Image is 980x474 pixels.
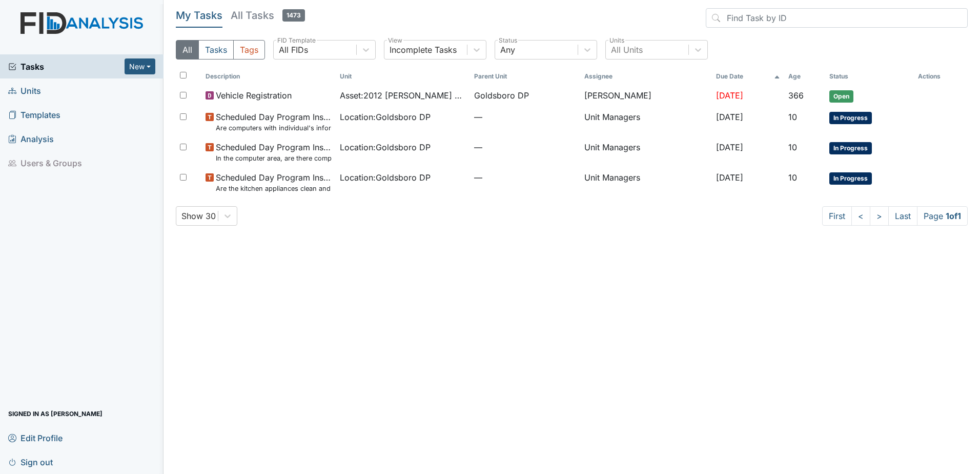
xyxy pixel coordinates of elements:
[580,167,712,197] td: Unit Managers
[8,406,103,422] span: Signed in as [PERSON_NAME]
[580,68,712,85] th: Assignee
[829,112,872,124] span: In Progress
[474,89,529,102] span: Goldsboro DP
[233,40,265,60] button: Tags
[336,68,470,85] th: Toggle SortBy
[611,44,643,56] div: All Units
[829,172,872,185] span: In Progress
[8,430,63,446] span: Edit Profile
[788,142,797,152] span: 10
[716,112,743,122] span: [DATE]
[8,83,41,98] span: Units
[788,90,804,101] span: 366
[216,184,332,193] small: Are the kitchen appliances clean and in good repair?
[914,68,965,85] th: Actions
[8,107,60,123] span: Templates
[231,8,305,23] h5: All Tasks
[822,206,968,226] nav: task-pagination
[8,131,54,147] span: Analysis
[201,68,336,85] th: Toggle SortBy
[822,206,852,226] a: First
[825,68,914,85] th: Toggle SortBy
[888,206,917,226] a: Last
[580,107,712,137] td: Unit Managers
[946,211,961,221] strong: 1 of 1
[340,111,431,123] span: Location : Goldsboro DP
[279,44,308,56] div: All FIDs
[176,8,222,23] h5: My Tasks
[340,89,466,102] span: Asset : 2012 [PERSON_NAME] 07541
[788,172,797,183] span: 10
[216,153,332,163] small: In the computer area, are there computer passwords visible?
[216,171,332,193] span: Scheduled Day Program Inspection Are the kitchen appliances clean and in good repair?
[474,141,576,153] span: —
[829,90,853,103] span: Open
[500,44,515,56] div: Any
[176,40,199,60] button: All
[198,40,234,60] button: Tasks
[181,210,216,222] div: Show 30
[851,206,870,226] a: <
[340,171,431,184] span: Location : Goldsboro DP
[716,90,743,101] span: [DATE]
[716,172,743,183] span: [DATE]
[340,141,431,153] span: Location : Goldsboro DP
[390,44,457,56] div: Incomplete Tasks
[784,68,825,85] th: Toggle SortBy
[474,111,576,123] span: —
[125,58,155,74] button: New
[712,68,784,85] th: Toggle SortBy
[706,8,968,28] input: Find Task by ID
[470,68,580,85] th: Toggle SortBy
[788,112,797,122] span: 10
[216,123,332,133] small: Are computers with individual's information in an area that is locked when management is not pres...
[474,171,576,184] span: —
[216,89,292,102] span: Vehicle Registration
[8,61,125,73] a: Tasks
[180,72,187,78] input: Toggle All Rows Selected
[216,111,332,133] span: Scheduled Day Program Inspection Are computers with individual's information in an area that is l...
[716,142,743,152] span: [DATE]
[176,40,265,60] div: Type filter
[870,206,889,226] a: >
[829,142,872,154] span: In Progress
[216,141,332,163] span: Scheduled Day Program Inspection In the computer area, are there computer passwords visible?
[8,454,53,470] span: Sign out
[580,137,712,167] td: Unit Managers
[917,206,968,226] span: Page
[580,85,712,107] td: [PERSON_NAME]
[282,9,305,22] span: 1473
